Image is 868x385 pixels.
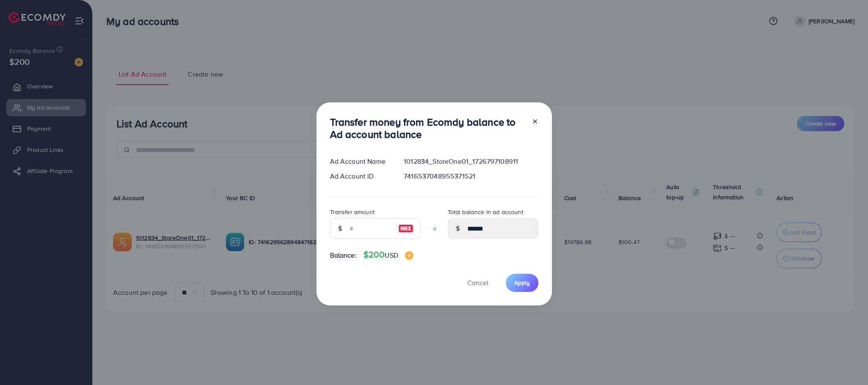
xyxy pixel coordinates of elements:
[405,251,413,260] img: image
[832,347,862,379] iframe: Chat
[323,171,397,181] div: Ad Account ID
[506,274,538,292] button: Apply
[514,278,530,287] span: Apply
[363,250,413,260] h4: $200
[398,223,413,234] img: image
[457,274,499,292] button: Cancel
[330,208,374,216] label: Transfer amount
[448,208,523,216] label: Total balance in ad account
[467,278,488,287] span: Cancel
[330,250,357,260] span: Balance:
[330,116,525,140] h3: Transfer money from Ecomdy balance to Ad account balance
[397,157,545,166] div: 1012834_StoreOne01_1726797108911
[385,250,398,260] span: USD
[397,171,545,181] div: 7416537048955371521
[323,157,397,166] div: Ad Account Name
